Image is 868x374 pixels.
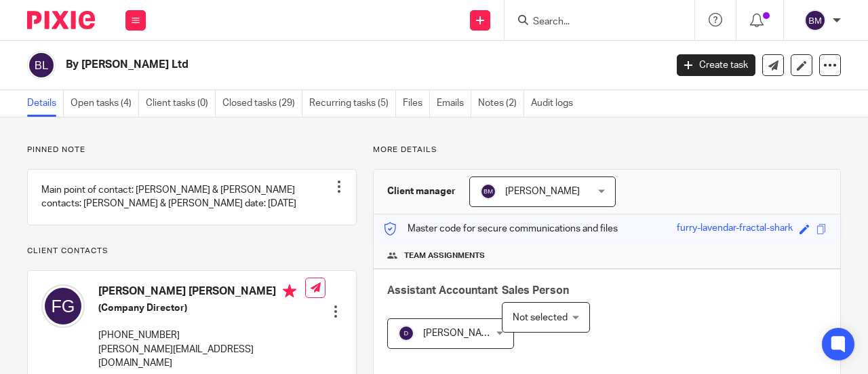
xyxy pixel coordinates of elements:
a: Notes (2) [478,90,524,117]
p: More details [373,145,841,155]
p: [PERSON_NAME][EMAIL_ADDRESS][DOMAIN_NAME] [98,343,305,371]
img: svg%3E [41,284,85,328]
span: Assistant Accountant [387,285,498,296]
p: Pinned note [27,145,357,155]
h5: (Company Director) [98,301,305,315]
img: Pixie [27,11,95,29]
div: furry-lavendar-fractal-shark [677,221,793,237]
input: Search [532,16,654,29]
span: Not selected [513,313,568,322]
img: svg%3E [804,10,826,31]
a: Audit logs [531,90,580,117]
a: Client tasks (0) [146,90,216,117]
img: svg%3E [398,325,414,341]
i: Primary [283,284,296,298]
p: [PHONE_NUMBER] [98,329,305,342]
a: Recurring tasks (5) [309,90,396,117]
span: [PERSON_NAME] S T [423,329,513,338]
img: svg%3E [480,183,496,200]
span: [PERSON_NAME] [505,187,580,196]
a: Files [403,90,430,117]
a: Closed tasks (29) [222,90,302,117]
h3: Client manager [387,185,456,198]
p: Master code for secure communications and files [384,222,618,236]
span: Team assignments [404,250,485,261]
a: Details [27,90,64,117]
h2: By [PERSON_NAME] Ltd [66,58,538,72]
h4: [PERSON_NAME] [PERSON_NAME] [98,284,305,301]
p: Client contacts [27,246,357,257]
span: Sales Person [502,285,569,296]
a: Emails [437,90,471,117]
img: svg%3E [27,51,56,79]
a: Open tasks (4) [71,90,139,117]
a: Create task [677,54,755,76]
